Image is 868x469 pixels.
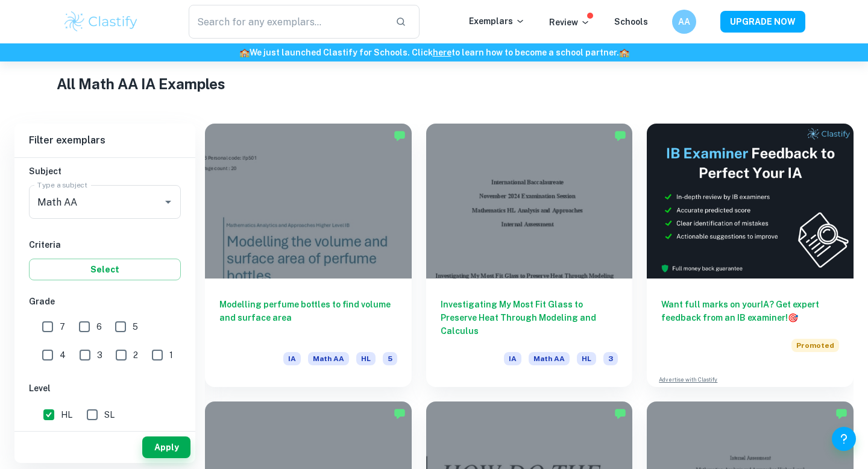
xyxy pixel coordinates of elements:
[661,298,839,324] h6: Want full marks on your IA ? Get expert feedback from an IB examiner!
[647,124,854,279] img: Thumbnail
[160,194,177,210] button: Open
[169,348,173,362] span: 1
[29,238,181,251] h6: Criteria
[549,16,590,29] p: Review
[97,348,102,362] span: 3
[788,313,798,323] span: 🎯
[29,165,181,178] h6: Subject
[219,298,397,338] h6: Modelling perfume bottles to find volume and surface area
[133,320,138,333] span: 5
[60,320,65,333] span: 7
[832,427,856,451] button: Help and Feedback
[441,298,618,338] h6: Investigating My Most Fit Glass to Preserve Heat Through Modeling and Calculus
[394,130,406,142] img: Marked
[60,348,66,362] span: 4
[577,352,596,365] span: HL
[835,408,848,420] img: Marked
[678,15,691,28] h6: AA
[29,295,181,308] h6: Grade
[57,73,812,95] h1: All Math AA IA Examples
[205,124,412,387] a: Modelling perfume bottles to find volume and surface areaIAMath AAHL5
[791,339,839,352] span: Promoted
[619,48,629,57] span: 🏫
[614,408,626,420] img: Marked
[433,48,451,57] a: here
[29,382,181,395] h6: Level
[504,352,521,365] span: IA
[14,124,195,157] h6: Filter exemplars
[672,10,696,34] button: AA
[647,124,854,387] a: Want full marks on yourIA? Get expert feedback from an IB examiner!PromotedAdvertise with Clastify
[394,408,406,420] img: Marked
[614,17,648,27] a: Schools
[383,352,397,365] span: 5
[2,46,866,59] h6: We just launched Clastify for Schools. Click to learn how to become a school partner.
[659,376,717,384] a: Advertise with Clastify
[29,259,181,280] button: Select
[61,408,72,421] span: HL
[283,352,301,365] span: IA
[469,14,525,28] p: Exemplars
[96,320,102,333] span: 6
[426,124,633,387] a: Investigating My Most Fit Glass to Preserve Heat Through Modeling and CalculusIAMath AAHL3
[142,436,190,458] button: Apply
[529,352,570,365] span: Math AA
[603,352,618,365] span: 3
[356,352,376,365] span: HL
[63,10,139,34] img: Clastify logo
[239,48,250,57] span: 🏫
[37,180,87,190] label: Type a subject
[308,352,349,365] span: Math AA
[133,348,138,362] span: 2
[189,5,386,39] input: Search for any exemplars...
[720,11,805,33] button: UPGRADE NOW
[104,408,115,421] span: SL
[614,130,626,142] img: Marked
